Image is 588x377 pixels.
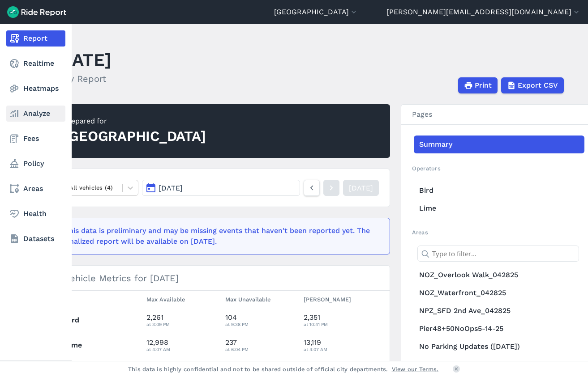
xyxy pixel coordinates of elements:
div: at 10:41 PM [304,320,379,328]
div: 237 [225,337,297,353]
a: Fees [6,131,65,147]
span: Max Available [146,294,185,303]
div: at 6:04 PM [225,345,297,353]
a: Realtime [6,55,65,72]
a: Parking Allowed Updates ([DATE]) [414,356,584,373]
span: Print [475,80,492,91]
a: No Parking Updates ([DATE]) [414,338,584,356]
span: [PERSON_NAME] [304,294,351,303]
h2: Operators [412,164,584,173]
a: Lime [414,199,584,217]
th: Bird [64,308,143,333]
a: NPZ_SFD 2nd Ave_042825 [414,302,584,320]
div: 2,261 [146,312,218,328]
a: Summary [414,136,584,153]
h2: Daily Report [53,72,112,85]
a: NOZ_Overlook Walk_042825 [414,266,584,284]
a: Heatmaps [6,80,65,97]
a: Policy [6,156,65,172]
div: 12,998 [146,337,218,353]
span: [DATE] [159,184,183,192]
span: Export CSV [518,80,558,91]
div: 104 [225,312,297,328]
div: [GEOGRAPHIC_DATA] [64,127,206,146]
h2: Areas [412,228,584,237]
a: Report [6,30,65,47]
button: [PERSON_NAME][EMAIL_ADDRESS][DOMAIN_NAME] [386,7,581,17]
div: at 4:07 AM [304,345,379,353]
th: Lime [64,333,143,357]
span: Max Unavailable [225,294,270,303]
div: 13,119 [304,337,379,353]
div: at 4:07 AM [146,345,218,353]
img: Ride Report [7,6,66,18]
button: [DATE] [142,180,300,196]
a: Analyze [6,106,65,122]
a: NOZ_Waterfront_042825 [414,284,584,302]
button: Max Unavailable [225,294,270,305]
div: at 3:09 PM [146,320,218,328]
div: Prepared for [64,116,206,127]
input: Type to filter... [417,246,579,262]
a: Bird [414,182,584,199]
h3: Vehicle Metrics for [DATE] [54,266,390,291]
a: Health [6,206,65,222]
a: [DATE] [343,180,379,196]
button: [PERSON_NAME] [304,294,351,305]
button: Print [458,77,498,93]
a: View our Terms. [392,365,439,373]
h1: [DATE] [53,47,112,72]
a: Datasets [6,231,65,247]
div: at 9:38 PM [225,320,297,328]
button: Export CSV [501,77,564,93]
button: Max Available [146,294,185,305]
a: Pier48+50NoOps5-14-25 [414,320,584,338]
div: This data is preliminary and may be missing events that haven't been reported yet. The finalized ... [64,225,373,247]
button: [GEOGRAPHIC_DATA] [274,7,358,17]
a: Areas [6,181,65,197]
div: 2,351 [304,312,379,328]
